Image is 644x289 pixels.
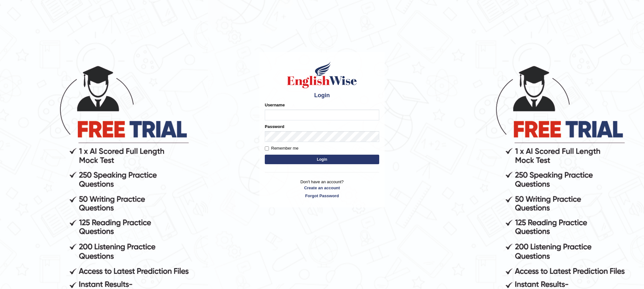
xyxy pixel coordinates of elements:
[265,92,379,99] h4: Login
[265,102,285,108] label: Username
[265,179,379,198] p: Don't have an account?
[265,185,379,191] a: Create an account
[265,124,284,130] label: Password
[286,61,358,89] img: Logo of English Wise sign in for intelligent practice with AI
[265,146,269,151] input: Remember me
[265,145,298,151] label: Remember me
[265,193,379,199] a: Forgot Password
[265,155,379,164] button: Login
